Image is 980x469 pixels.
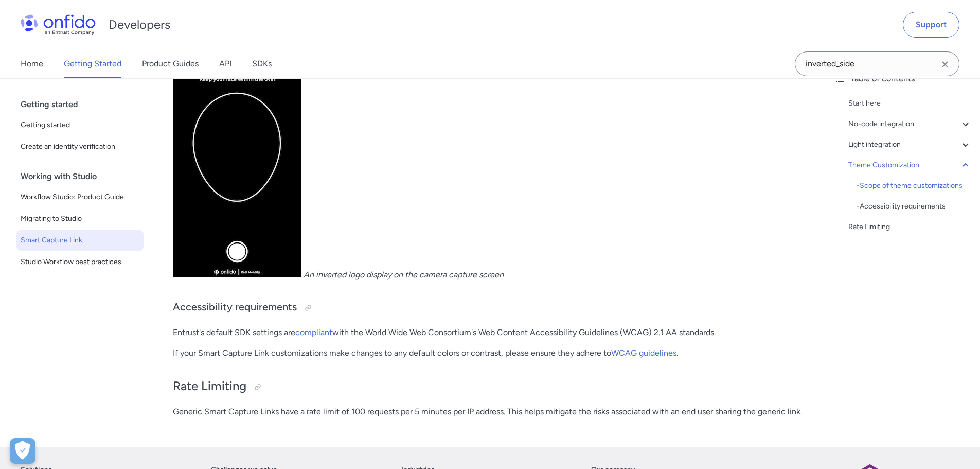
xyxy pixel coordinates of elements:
a: Workflow Studio: Product Guide [16,187,144,207]
a: SDKs [252,49,272,78]
a: Light integration [848,138,972,151]
p: If your Smart Capture Link customizations make changes to any default colors or contrast, please ... [173,347,805,359]
input: Onfido search input field [795,51,959,76]
a: No-code integration [848,118,972,130]
svg: Clear search field button [939,58,951,71]
h1: Developers [109,16,170,33]
a: -Accessibility requirements [857,200,972,213]
button: Open Preferences [10,438,35,464]
span: Workflow Studio: Product Guide [21,191,139,203]
a: Getting started [16,115,144,135]
span: Smart Capture Link [21,234,139,247]
a: Rate Limiting [848,221,972,233]
a: Getting Started [64,49,121,78]
div: - Accessibility requirements [857,200,972,213]
a: Migrating to Studio [16,209,144,229]
em: An inverted logo display on the camera capture screen [304,270,504,280]
span: Create an identity verification [21,141,139,153]
img: Onfido Logo [21,14,96,35]
a: -Scope of theme customizations [857,180,972,192]
div: Getting started [21,94,148,115]
a: Start here [848,97,972,110]
a: Create an identity verification [16,136,144,157]
a: WCAG guidelines [611,348,676,358]
a: API [219,49,231,78]
span: Studio Workflow best practices [21,256,139,268]
a: compliant [295,327,332,337]
span: Getting started [21,119,139,131]
a: Smart Capture Link [16,230,144,251]
a: Support [903,12,959,38]
div: - Scope of theme customizations [857,180,972,192]
div: Cookie Preferences [10,438,35,464]
img: Inverted logo display [173,60,301,277]
a: Studio Workflow best practices [16,252,144,272]
a: Home [21,49,43,78]
a: Product Guides [142,49,199,78]
h2: Rate Limiting [173,378,805,395]
a: Theme Customization [848,159,972,171]
h3: Accessibility requirements [173,300,805,316]
div: Working with Studio [21,166,148,187]
p: Generic Smart Capture Links have a rate limit of 100 requests per 5 minutes per IP address. This ... [173,406,805,418]
p: Entrust's default SDK settings are with the World Wide Web Consortium's Web Content Accessibility... [173,326,805,339]
span: Migrating to Studio [21,213,139,225]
